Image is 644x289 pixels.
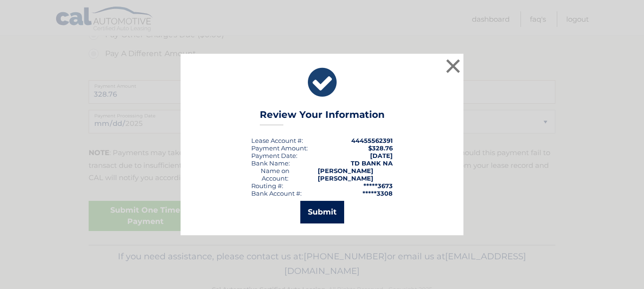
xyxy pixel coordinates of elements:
[351,159,393,167] strong: TD BANK NA
[251,152,296,159] span: Payment Date
[318,167,373,182] strong: [PERSON_NAME] [PERSON_NAME]
[251,152,297,159] div: :
[300,201,344,223] button: Submit
[251,159,290,167] div: Bank Name:
[444,57,462,75] button: ×
[260,109,385,125] h3: Review Your Information
[370,152,393,159] span: [DATE]
[251,144,308,152] div: Payment Amount:
[251,182,283,190] div: Routing #:
[351,137,393,144] strong: 44455562391
[368,144,393,152] span: $328.76
[251,190,302,197] div: Bank Account #:
[251,167,299,182] div: Name on Account:
[251,137,303,144] div: Lease Account #:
